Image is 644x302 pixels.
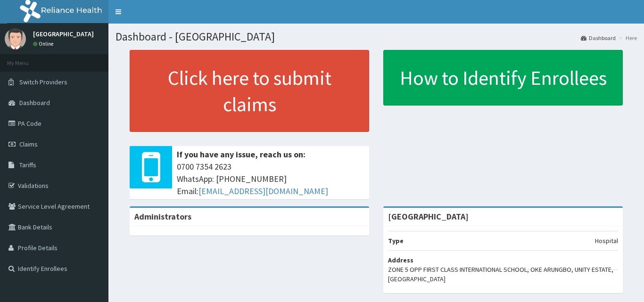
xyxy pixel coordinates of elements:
strong: [GEOGRAPHIC_DATA] [388,211,469,222]
a: How to Identify Enrollees [383,50,623,106]
span: Tariffs [19,161,36,169]
h1: Dashboard - [GEOGRAPHIC_DATA] [116,31,637,43]
b: If you have any issue, reach us on: [177,149,305,160]
a: Online [33,41,56,47]
b: Address [388,256,413,264]
p: [GEOGRAPHIC_DATA] [33,31,94,37]
span: Claims [19,140,38,148]
a: Click here to submit claims [130,50,369,132]
span: Switch Providers [19,78,67,86]
span: 0700 7354 2623 WhatsApp: [PHONE_NUMBER] Email: [177,161,364,197]
p: Hospital [595,236,618,245]
p: ZONE 5 OPP FIRST CLASS INTERNATIONAL SCHOOL, OKE ARUNGBO, UNITY ESTATE, [GEOGRAPHIC_DATA] [388,265,618,284]
a: [EMAIL_ADDRESS][DOMAIN_NAME] [198,186,328,196]
span: Dashboard [19,98,50,107]
b: Type [388,237,404,245]
a: Dashboard [581,34,616,42]
li: Here [617,34,637,42]
b: Administrators [134,211,191,222]
img: User Image [5,28,26,49]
